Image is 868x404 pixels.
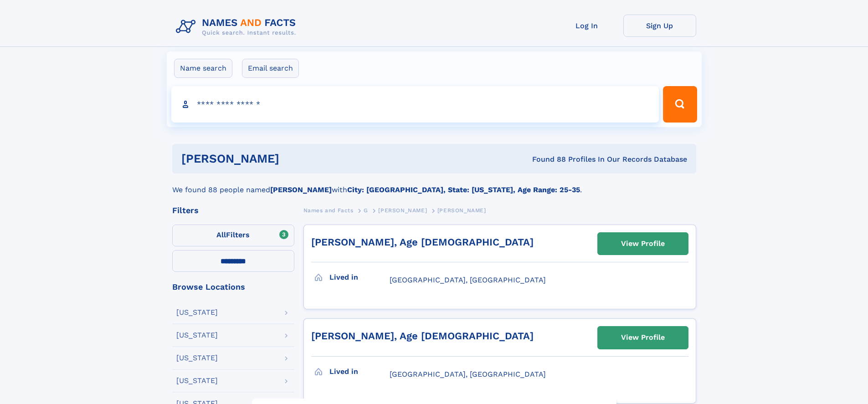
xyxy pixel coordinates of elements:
div: [US_STATE] [176,309,218,316]
div: Browse Locations [172,283,294,291]
label: Email search [242,59,299,78]
div: [US_STATE] [176,332,218,339]
a: G [364,205,368,216]
b: City: [GEOGRAPHIC_DATA], State: [US_STATE], Age Range: 25-35 [347,185,580,194]
span: [PERSON_NAME] [378,207,427,214]
div: Filters [172,206,294,215]
button: Search Button [663,86,697,123]
div: Found 88 Profiles In Our Records Database [406,154,687,164]
div: View Profile [621,327,665,348]
label: Filters [172,225,294,246]
label: Name search [174,59,232,78]
a: Names and Facts [303,205,354,216]
h1: [PERSON_NAME] [181,153,406,164]
h3: Lived in [329,364,390,379]
a: View Profile [598,233,688,255]
img: Logo Names and Facts [172,15,303,39]
div: We found 88 people named with . [172,174,696,195]
a: [PERSON_NAME], Age [DEMOGRAPHIC_DATA] [311,236,534,248]
span: [GEOGRAPHIC_DATA], [GEOGRAPHIC_DATA] [390,276,546,284]
div: [US_STATE] [176,354,218,362]
span: [PERSON_NAME] [437,207,486,214]
span: G [364,207,368,214]
b: [PERSON_NAME] [270,185,332,194]
a: View Profile [598,327,688,348]
span: [GEOGRAPHIC_DATA], [GEOGRAPHIC_DATA] [390,370,546,378]
input: search input [171,86,659,123]
span: All [216,230,226,239]
h3: Lived in [329,270,390,285]
div: [US_STATE] [176,377,218,384]
div: View Profile [621,233,665,254]
a: [PERSON_NAME] [378,205,427,216]
a: Log In [550,15,623,37]
a: Sign Up [623,15,696,37]
a: [PERSON_NAME], Age [DEMOGRAPHIC_DATA] [311,330,534,342]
